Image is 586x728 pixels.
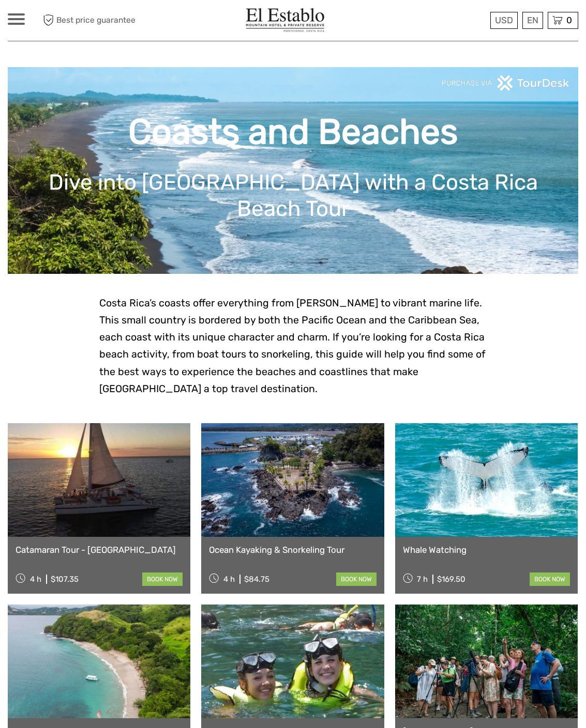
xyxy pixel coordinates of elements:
[495,15,513,25] span: USD
[244,575,269,584] div: $84.75
[417,575,428,584] span: 7 h
[30,575,41,584] span: 4 h
[522,12,543,29] div: EN
[40,12,151,29] span: Best price guarantee
[23,169,563,222] h1: Dive into [GEOGRAPHIC_DATA] with a Costa Rica Beach Tour
[565,15,574,25] span: 0
[441,75,570,91] img: PurchaseViaTourDeskwhite.png
[142,572,183,586] a: book now
[403,545,570,555] a: Whale Watching
[99,297,486,395] span: Costa Rica’s coasts offer everything from [PERSON_NAME] to vibrant marine life. This small countr...
[246,8,325,33] img: El Establo Mountain Hotel
[437,575,465,584] div: $169.50
[209,545,376,555] a: Ocean Kayaking & Snorkeling Tour
[530,572,570,586] a: book now
[16,545,183,555] a: Catamaran Tour - [GEOGRAPHIC_DATA]
[51,575,79,584] div: $107.35
[23,111,563,153] h1: Coasts and Beaches
[223,575,235,584] span: 4 h
[336,572,377,586] a: book now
